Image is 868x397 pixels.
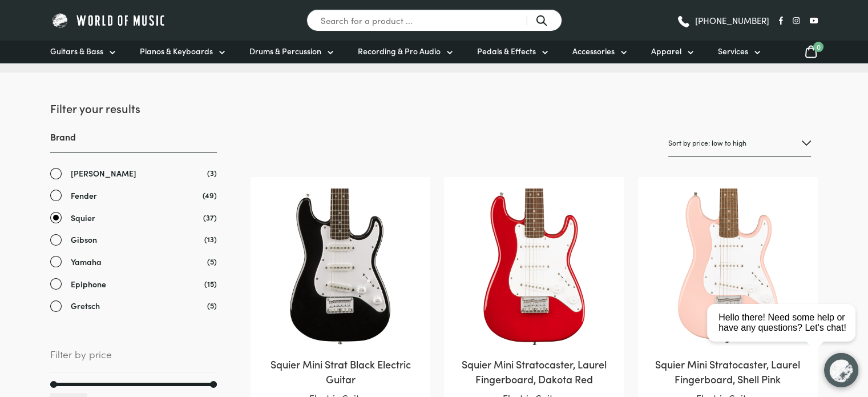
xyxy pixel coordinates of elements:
span: (3) [207,167,217,179]
a: Squier [50,211,217,224]
span: Fender [71,189,97,202]
span: (5) [207,299,217,311]
input: Search for a product ... [306,9,562,31]
a: Gretsch [50,299,217,312]
span: Guitars & Bass [50,45,103,57]
a: [PERSON_NAME] [50,167,217,180]
span: [PHONE_NUMBER] [695,16,769,25]
span: [PERSON_NAME] [71,167,136,180]
h3: Brand [50,130,217,153]
span: 0 [813,42,823,52]
span: (37) [203,211,217,223]
span: Gretsch [71,299,100,312]
a: Epiphone [50,278,217,291]
span: Squier [71,211,95,224]
h2: Squier Mini Stratocaster, Laurel Fingerboard, Shell Pink [649,357,806,386]
a: Yamaha [50,255,217,268]
img: Squier Mini Strat Black [262,189,419,346]
span: Filter by price [50,346,217,372]
span: Pianos & Keyboards [140,45,213,57]
span: Apparel [651,45,681,57]
h2: Squier Mini Strat Black Electric Guitar [262,357,419,386]
select: Shop order [668,130,811,157]
div: Brand [50,130,217,312]
span: Drums & Percussion [249,45,321,57]
h2: Squier Mini Stratocaster, Laurel Fingerboard, Dakota Red [455,357,612,386]
img: Squier Mini Strat Shell Pink Body [649,189,806,346]
span: Recording & Pro Audio [358,45,441,57]
h2: Filter your results [50,100,217,116]
img: World of Music [50,11,167,29]
span: (49) [203,189,217,201]
span: Pedals & Effects [477,45,536,57]
a: [PHONE_NUMBER] [676,12,769,29]
span: Yamaha [71,255,102,268]
span: Gibson [71,233,97,246]
span: (15) [204,278,217,290]
iframe: Chat with our support team [703,271,868,397]
span: (5) [207,255,217,267]
span: Accessories [572,45,615,57]
a: Fender [50,189,217,202]
img: Squier Mini Strat Dakota Red Body [455,189,612,346]
span: Epiphone [71,278,106,291]
a: Gibson [50,233,217,246]
span: (13) [204,233,217,245]
span: Services [718,45,748,57]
